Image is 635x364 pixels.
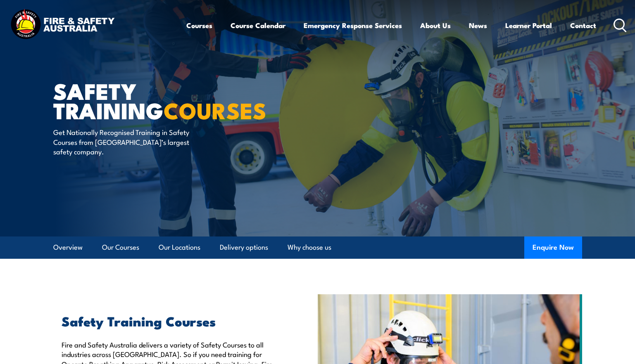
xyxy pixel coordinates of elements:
[505,14,552,36] a: Learner Portal
[288,236,331,258] a: Why choose us
[524,236,582,259] button: Enquire Now
[420,14,451,36] a: About Us
[220,236,268,258] a: Delivery options
[102,236,139,258] a: Our Courses
[164,92,266,127] strong: COURSES
[53,81,257,119] h1: Safety Training
[53,127,204,156] p: Get Nationally Recognised Training in Safety Courses from [GEOGRAPHIC_DATA]’s largest safety comp...
[159,236,200,258] a: Our Locations
[469,14,487,36] a: News
[186,14,212,36] a: Courses
[62,315,280,326] h2: Safety Training Courses
[53,236,83,258] a: Overview
[570,14,596,36] a: Contact
[231,14,285,36] a: Course Calendar
[304,14,402,36] a: Emergency Response Services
